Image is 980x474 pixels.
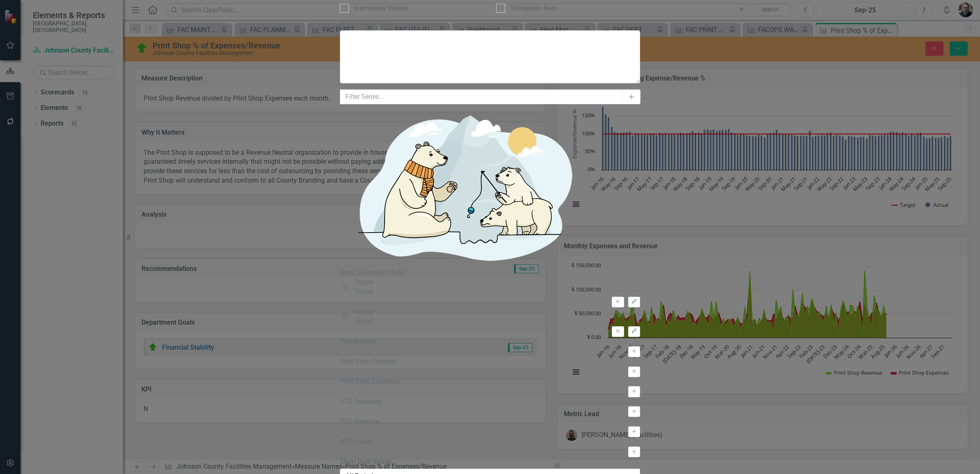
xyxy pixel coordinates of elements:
[340,337,376,346] div: Period Value
[355,317,373,326] div: Actual
[340,268,640,278] div: Sorry, no results found.
[340,377,399,387] div: Print Shop Expenses
[355,278,373,287] div: Target
[340,19,640,29] label: Chart Description
[510,4,558,13] div: Transpose Axes
[340,104,586,268] img: No results found
[355,307,373,317] div: Actual
[355,287,373,297] div: Target
[354,4,408,13] div: Interpolate Values
[340,437,371,447] div: YTD-Value
[340,89,623,105] input: Filter Series...
[340,397,382,407] div: YTD Expenses
[340,357,397,366] div: Print Shop Revenue
[340,417,379,426] div: YTD Revenue
[340,457,640,467] label: Chart Date Range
